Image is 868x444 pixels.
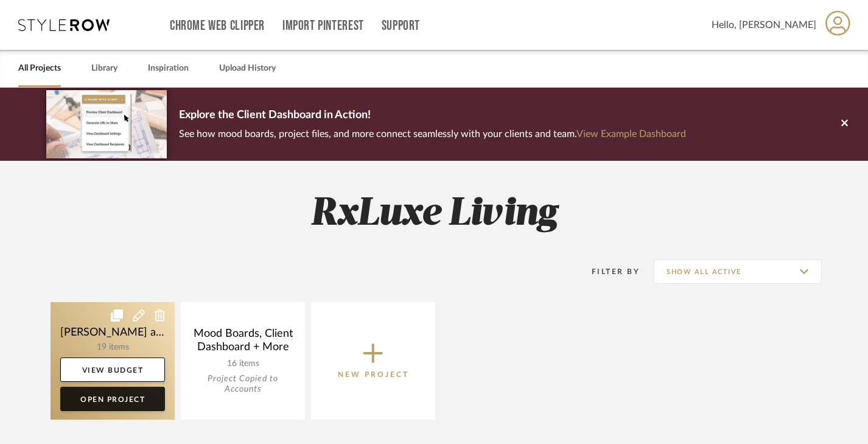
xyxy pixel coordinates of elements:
[576,266,640,278] div: Filter By
[338,368,409,381] p: New Project
[60,358,165,382] a: View Budget
[712,18,816,32] span: Hello, [PERSON_NAME]
[311,302,435,420] button: New Project
[46,90,167,158] img: d5d033c5-7b12-40c2-a960-1ecee1989c38.png
[148,60,189,77] a: Inspiration
[282,21,364,31] a: Import Pinterest
[382,21,420,31] a: Support
[60,387,165,411] a: Open Project
[179,125,686,143] p: See how mood boards, project files, and more connect seamlessly with your clients and team.
[170,21,265,31] a: Chrome Web Clipper
[191,327,295,359] div: Mood Boards, Client Dashboard + More
[219,60,276,77] a: Upload History
[91,60,117,77] a: Library
[191,359,295,369] div: 16 items
[576,129,686,139] a: View Example Dashboard
[18,60,61,77] a: All Projects
[191,374,295,395] div: Project Copied to Accounts
[179,106,686,125] p: Explore the Client Dashboard in Action!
